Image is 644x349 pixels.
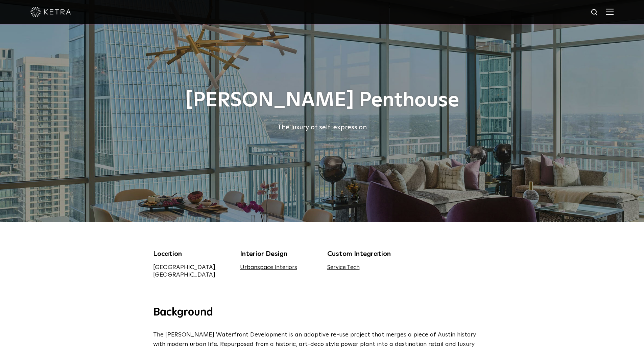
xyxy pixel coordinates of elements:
div: Location [153,249,230,259]
a: Urbanspace Interiors [240,265,297,270]
a: Service Tech [327,265,360,270]
div: The luxury of self-expression [153,122,491,133]
img: Hamburger%20Nav.svg [606,8,614,15]
img: search icon [591,8,599,17]
h1: [PERSON_NAME] Penthouse [153,89,491,112]
div: Custom Integration [327,249,404,259]
img: ketra-logo-2019-white [30,7,71,17]
h3: Background [153,306,491,320]
div: [GEOGRAPHIC_DATA], [GEOGRAPHIC_DATA] [153,264,230,279]
div: Interior Design [240,249,317,259]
